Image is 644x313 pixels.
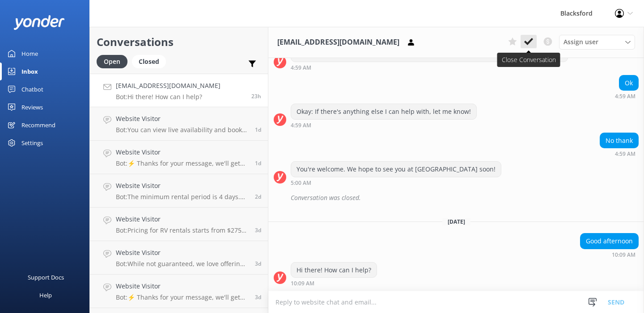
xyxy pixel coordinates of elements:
[132,55,166,68] div: Closed
[255,260,261,267] span: Sep 26 2025 06:27am (UTC -06:00) America/Chihuahua
[21,134,43,152] div: Settings
[116,181,248,191] h4: Website Visitor
[619,75,638,91] div: Ok
[116,114,248,124] h4: Website Visitor
[97,55,127,68] div: Open
[116,147,248,157] h4: Website Visitor
[277,37,399,48] h3: [EMAIL_ADDRESS][DOMAIN_NAME]
[116,248,248,258] h4: Website Visitor
[251,92,261,100] span: Sep 28 2025 10:09am (UTC -06:00) America/Chihuahua
[255,193,261,200] span: Sep 26 2025 10:22am (UTC -06:00) America/Chihuahua
[116,281,248,291] h4: Website Visitor
[116,126,248,134] p: Bot: You can view live availability and book your RV online by visiting [URL][DOMAIN_NAME]. You c...
[90,141,268,174] a: Website VisitorBot:⚡ Thanks for your message, we'll get back to you as soon as we can. You're als...
[255,226,261,234] span: Sep 26 2025 08:03am (UTC -06:00) America/Chihuahua
[116,193,248,201] p: Bot: The minimum rental period is 4 days. However, we do offer 3-day rental specials throughout t...
[255,126,261,134] span: Sep 27 2025 06:23pm (UTC -06:00) America/Chihuahua
[291,65,311,71] strong: 4:59 AM
[90,174,268,208] a: Website VisitorBot:The minimum rental period is 4 days. However, we do offer 3-day rental special...
[116,293,248,301] p: Bot: ⚡ Thanks for your message, we'll get back to you as soon as we can. You're also welcome to k...
[291,263,377,278] div: Hi there! How can I help?
[291,122,477,128] div: Sep 07 2025 04:59am (UTC -06:00) America/Chihuahua
[600,133,638,148] div: No thank
[291,162,501,177] div: You're welcome. We hope to see you at [GEOGRAPHIC_DATA] soon!
[21,80,43,98] div: Chatbot
[132,56,170,66] a: Closed
[615,151,636,157] strong: 4:59 AM
[21,45,38,63] div: Home
[255,159,261,167] span: Sep 27 2025 06:02pm (UTC -06:00) America/Chihuahua
[116,93,220,101] p: Bot: Hi there! How can I help?
[116,159,248,167] p: Bot: ⚡ Thanks for your message, we'll get back to you as soon as we can. You're also welcome to k...
[13,15,65,30] img: yonder-white-logo.png
[615,94,636,99] strong: 4:59 AM
[274,190,639,205] div: 2025-09-07T17:17:33.561
[116,226,248,234] p: Bot: Pricing for RV rentals starts from $275 per day and varies based on location, RV type, and t...
[563,37,598,47] span: Assign user
[291,64,568,71] div: Sep 07 2025 04:59am (UTC -06:00) America/Chihuahua
[291,280,377,286] div: Sep 28 2025 10:09am (UTC -06:00) America/Chihuahua
[90,107,268,141] a: Website VisitorBot:You can view live availability and book your RV online by visiting [URL][DOMAI...
[291,180,311,186] strong: 5:00 AM
[291,281,314,286] strong: 10:09 AM
[291,123,311,128] strong: 4:59 AM
[28,268,64,286] div: Support Docs
[600,150,639,157] div: Sep 07 2025 04:59am (UTC -06:00) America/Chihuahua
[90,275,268,308] a: Website VisitorBot:⚡ Thanks for your message, we'll get back to you as soon as we can. You're als...
[615,93,639,99] div: Sep 07 2025 04:59am (UTC -06:00) America/Chihuahua
[39,286,52,304] div: Help
[97,33,261,50] h2: Conversations
[559,35,635,49] div: Assign User
[291,104,476,119] div: Okay: If there's anything else I can help with, let me know!
[90,241,268,275] a: Website VisitorBot:While not guaranteed, we love offering one-way rentals and try to accommodate ...
[90,208,268,241] a: Website VisitorBot:Pricing for RV rentals starts from $275 per day and varies based on location, ...
[612,252,636,258] strong: 10:09 AM
[116,214,248,224] h4: Website Visitor
[116,260,248,268] p: Bot: While not guaranteed, we love offering one-way rentals and try to accommodate requests as be...
[21,116,55,134] div: Recommend
[580,251,639,258] div: Sep 28 2025 10:09am (UTC -06:00) America/Chihuahua
[97,56,132,66] a: Open
[291,190,639,205] div: Conversation was closed.
[255,293,261,301] span: Sep 26 2025 05:22am (UTC -06:00) America/Chihuahua
[21,63,38,80] div: Inbox
[442,218,470,225] span: [DATE]
[90,74,268,107] a: [EMAIL_ADDRESS][DOMAIN_NAME]Bot:Hi there! How can I help?23h
[116,81,220,91] h4: [EMAIL_ADDRESS][DOMAIN_NAME]
[21,98,43,116] div: Reviews
[580,234,638,249] div: Good afternoon
[291,179,501,186] div: Sep 07 2025 05:00am (UTC -06:00) America/Chihuahua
